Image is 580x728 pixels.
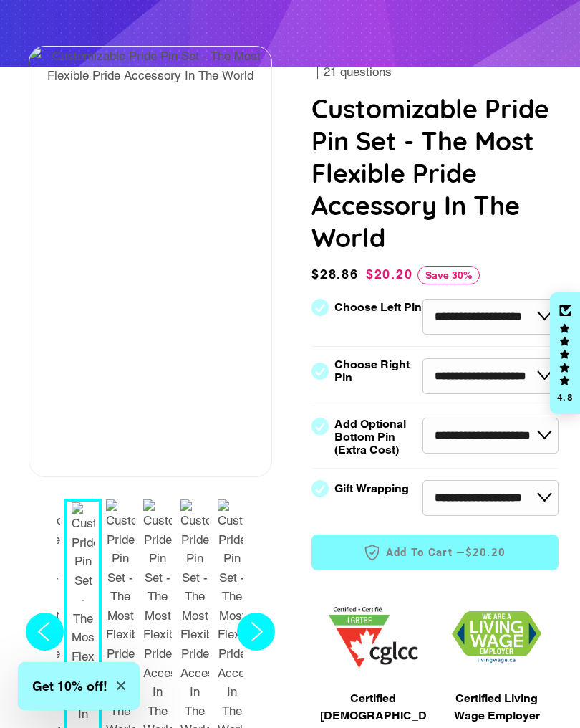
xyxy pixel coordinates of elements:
[550,292,580,414] div: Click to open Judge.me floating reviews tab
[311,535,559,570] button: Add to Cart —$20.20
[443,690,552,724] span: Certified Living Wage Employer
[452,611,541,664] img: 1706832627.png
[465,545,506,560] span: $20.20
[29,47,271,90] div: 3 / 9
[29,47,271,85] img: Customizable Pride Pin Set - The Most Flexible Pride Accessory In The World
[333,543,537,562] span: Add to Cart —
[329,607,418,668] img: 1705457225.png
[556,393,574,402] div: 4.8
